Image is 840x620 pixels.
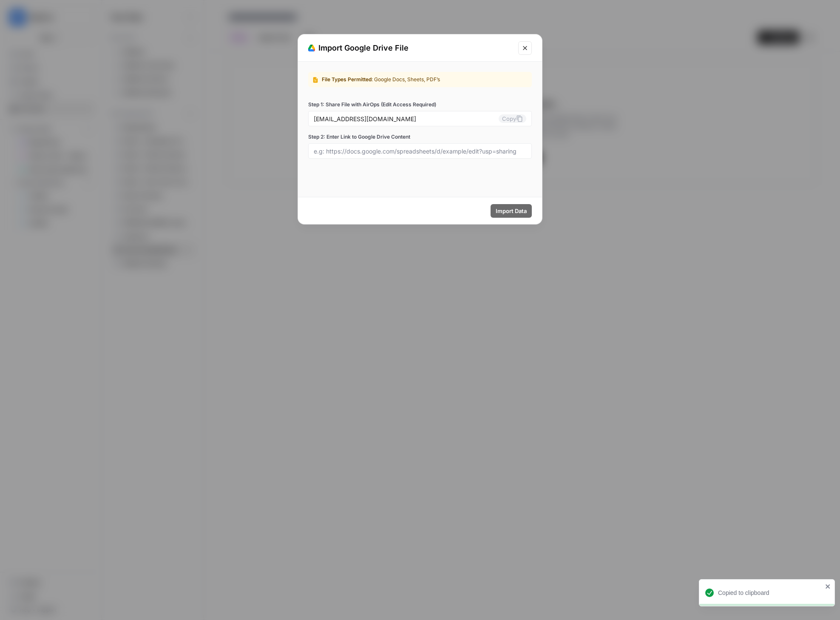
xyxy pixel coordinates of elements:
button: Copy [499,114,526,123]
input: e.g: https://docs.google.com/spreadsheets/d/example/edit?usp=sharing [314,147,526,155]
div: Copied to clipboard [718,589,823,597]
button: close [825,583,831,590]
span: Import Data [496,207,527,215]
button: Close modal [518,41,532,55]
button: Import Data [491,204,532,218]
span: File Types Permitted [322,76,372,82]
span: : Google Docs, Sheets, PDF’s [372,76,440,82]
label: Step 1: Share File with AirOps (Edit Access Required) [308,101,532,108]
label: Step 2: Enter Link to Google Drive Content [308,133,532,141]
div: Import Google Drive File [308,42,513,54]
